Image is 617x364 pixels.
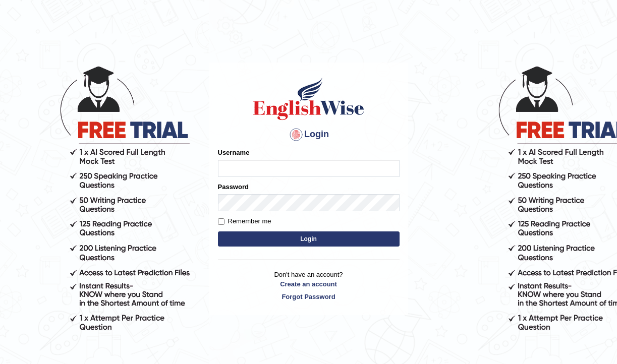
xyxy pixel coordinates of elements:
[218,292,400,301] a: Forgot Password
[251,76,366,122] img: Logo of English Wise sign in for intelligent practice with AI
[218,127,400,143] h4: Login
[218,279,400,289] a: Create an account
[218,148,250,157] label: Username
[218,216,271,226] label: Remember me
[218,231,400,247] button: Login
[218,218,225,225] input: Remember me
[218,270,400,301] p: Don't have an account?
[218,182,249,192] label: Password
